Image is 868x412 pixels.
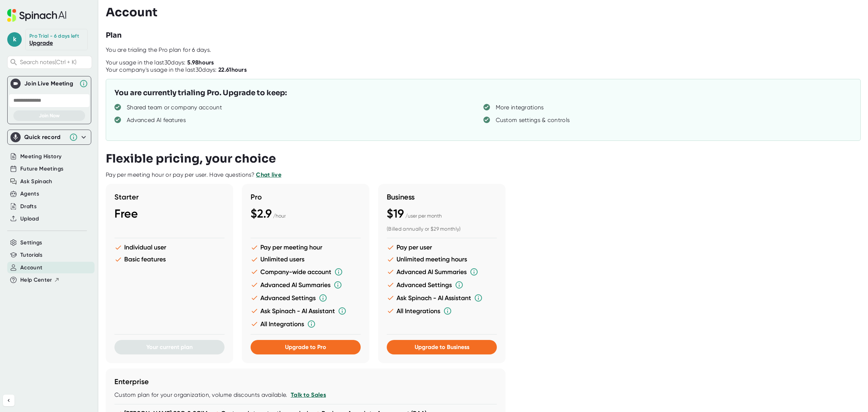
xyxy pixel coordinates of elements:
span: / user per month [405,213,442,219]
span: Join Now [39,113,60,119]
h3: Enterprise [114,377,497,386]
button: Meeting History [20,152,62,161]
span: / hour [273,213,286,219]
button: Ask Spinach [20,177,53,186]
div: Shared team or company account [127,104,222,111]
img: Join Live Meeting [12,80,19,87]
li: Advanced AI Summaries [251,281,361,289]
li: Advanced Settings [251,294,361,302]
span: Help Center [20,276,52,284]
h3: Plan [106,30,122,41]
b: 5.98 hours [187,59,214,66]
button: Upgrade to Pro [251,340,361,354]
div: Your company's usage in the last 30 days: [106,66,247,73]
span: Free [114,207,138,220]
div: Join Live Meeting [24,80,76,87]
a: Talk to Sales [291,391,326,398]
span: k [7,32,22,47]
h3: You are currently trialing Pro. Upgrade to keep: [114,88,287,98]
a: Chat live [256,171,281,178]
li: Unlimited meeting hours [387,256,497,263]
span: Your current plan [146,344,193,350]
div: Pay per meeting hour or pay per user. Have questions? [106,171,281,178]
div: Pro Trial - 6 days left [29,33,79,39]
span: Search notes (Ctrl + K) [20,59,90,66]
li: All Integrations [387,307,497,315]
span: Upgrade to Business [415,344,469,350]
span: $19 [387,207,404,220]
h3: Pro [251,193,361,201]
button: Settings [20,239,42,247]
span: $2.9 [251,207,272,220]
li: Pay per user [387,244,497,251]
button: Upgrade to Business [387,340,497,354]
button: Join Now [13,110,85,121]
div: More integrations [496,104,544,111]
div: Custom plan for your organization, volume discounts available. [114,391,497,399]
button: Upload [20,215,39,223]
li: Pay per meeting hour [251,244,361,251]
b: 22.61 hours [218,66,247,73]
button: Tutorials [20,251,42,259]
li: Ask Spinach - AI Assistant [251,307,361,315]
button: Help Center [20,276,60,284]
button: Agents [20,190,39,198]
button: Future Meetings [20,165,63,173]
span: Upgrade to Pro [285,344,326,350]
button: Account [20,264,42,272]
li: Advanced Settings [387,281,497,289]
div: Your usage in the last 30 days: [106,59,214,66]
button: Collapse sidebar [3,395,14,406]
li: Individual user [114,244,225,251]
h3: Account [106,5,158,19]
li: Advanced AI Summaries [387,268,497,276]
div: Quick record [24,134,66,141]
li: All Integrations [251,320,361,328]
h3: Flexible pricing, your choice [106,152,276,165]
li: Unlimited users [251,256,361,263]
div: Join Live MeetingJoin Live Meeting [11,76,88,91]
li: Ask Spinach - AI Assistant [387,294,497,302]
div: Advanced AI features [127,117,186,124]
h3: Starter [114,193,225,201]
h3: Business [387,193,497,201]
div: Quick record [11,130,88,144]
div: You are trialing the Pro plan for 6 days. [106,46,868,54]
li: Basic features [114,256,225,263]
div: Custom settings & controls [496,117,570,124]
button: Drafts [20,202,37,211]
button: Your current plan [114,340,225,354]
a: Upgrade [29,39,53,46]
div: (Billed annually or $29 monthly) [387,226,497,232]
li: Company-wide account [251,268,361,276]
